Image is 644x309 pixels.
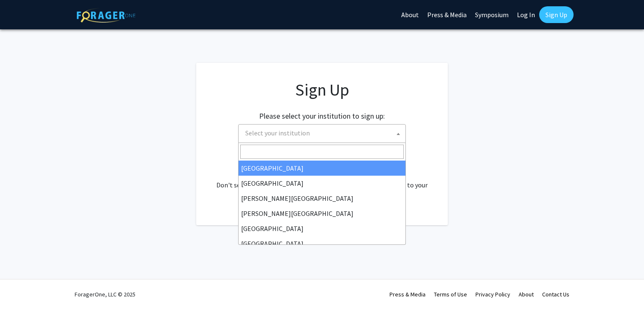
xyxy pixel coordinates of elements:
span: Select your institution [238,124,406,143]
iframe: Chat [6,271,36,303]
h1: Sign Up [213,80,431,100]
a: Sign Up [539,6,574,23]
span: Select your institution [242,125,405,142]
li: [GEOGRAPHIC_DATA] [239,236,405,251]
h2: Please select your institution to sign up: [259,112,385,121]
img: ForagerOne Logo [77,8,135,23]
li: [GEOGRAPHIC_DATA] [239,221,405,236]
li: [GEOGRAPHIC_DATA] [239,161,405,176]
li: [GEOGRAPHIC_DATA] [239,176,405,191]
li: [PERSON_NAME][GEOGRAPHIC_DATA] [239,206,405,221]
input: Search [240,145,404,159]
a: About [519,291,534,298]
a: Terms of Use [434,291,467,298]
a: Contact Us [542,291,569,298]
div: ForagerOne, LLC © 2025 [75,280,135,309]
div: Already have an account? . Don't see your institution? about bringing ForagerOne to your institut... [213,160,431,200]
a: Privacy Policy [475,291,510,298]
li: [PERSON_NAME][GEOGRAPHIC_DATA] [239,191,405,206]
a: Press & Media [390,291,426,298]
span: Select your institution [245,129,310,137]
